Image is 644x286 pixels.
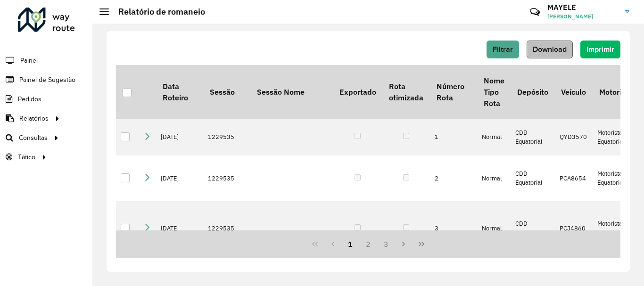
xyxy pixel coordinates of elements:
span: Filtrar [493,45,513,53]
span: Consultas [19,133,48,143]
button: 2 [359,235,377,253]
td: Normal [477,201,511,256]
td: QYD3570 [555,119,593,155]
th: Nome Tipo Rota [477,65,511,119]
th: Veículo [555,65,593,119]
td: Normal [477,155,511,201]
span: [PERSON_NAME] [547,12,618,21]
th: Sessão [203,65,250,119]
td: CDD Equatorial [511,201,554,256]
button: Download [527,41,573,58]
td: [DATE] [156,119,203,155]
h3: MAYELE [547,3,618,12]
td: PCJ4860 [555,201,593,256]
th: Número Rota [430,65,477,119]
td: 1229535 [203,201,250,256]
td: 1229535 [203,119,250,155]
td: Normal [477,119,511,155]
button: 1 [341,235,359,253]
th: Exportado [333,65,382,119]
td: 1229535 [203,155,250,201]
th: Data Roteiro [156,65,203,119]
span: Painel [20,56,38,65]
td: CDD Equatorial [511,119,554,155]
button: Last Page [413,235,430,253]
button: 3 [377,235,395,253]
td: CDD Equatorial [511,155,554,201]
th: Depósito [511,65,554,119]
td: 2 [430,155,477,201]
span: Relatórios [19,114,49,123]
a: Contato Rápido [525,2,545,22]
span: Download [533,45,567,53]
span: Tático [18,152,35,162]
span: Painel de Sugestão [19,75,75,85]
th: Sessão Nome [250,65,333,119]
td: 1 [430,119,477,155]
button: Filtrar [487,41,519,58]
td: 3 [430,201,477,256]
td: [DATE] [156,155,203,201]
button: Imprimir [580,41,620,58]
th: Rota otimizada [382,65,429,119]
span: Pedidos [18,94,41,104]
td: PCA8654 [555,155,593,201]
button: Next Page [395,235,413,253]
span: Imprimir [586,45,614,53]
td: [DATE] [156,201,203,256]
h2: Relatório de romaneio [109,7,205,17]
